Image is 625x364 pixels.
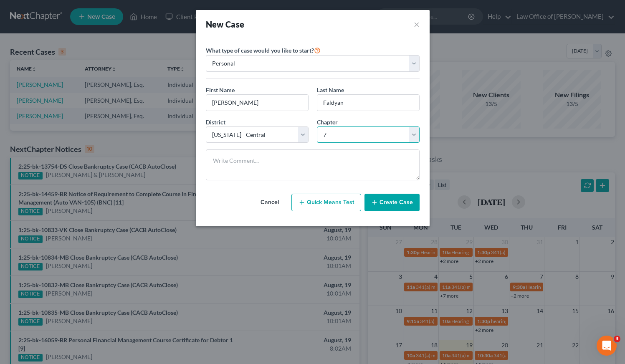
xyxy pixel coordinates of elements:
iframe: Intercom live chat [597,336,617,356]
button: × [414,18,420,30]
strong: New Case [206,19,245,29]
input: Enter Last Name [317,95,419,111]
label: What type of case would you like to start? [206,45,321,55]
span: Chapter [317,119,338,126]
span: First Name [206,86,235,94]
span: 3 [614,336,620,342]
button: Cancel [251,194,288,211]
input: Enter First Name [206,95,308,111]
button: Quick Means Test [291,194,361,211]
span: District [206,119,225,126]
button: Create Case [364,194,420,211]
span: Last Name [317,86,344,94]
